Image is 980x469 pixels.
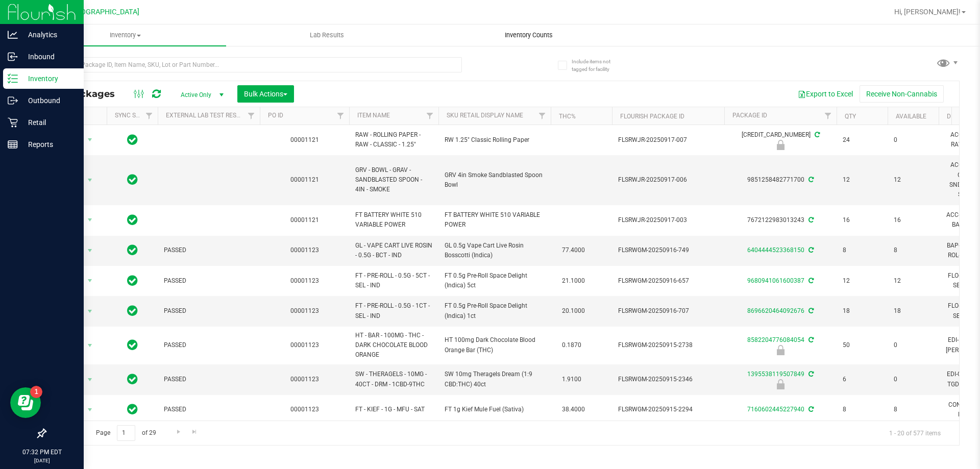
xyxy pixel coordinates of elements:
input: Search Package ID, Item Name, SKU, Lot or Part Number... [45,57,462,72]
div: Newly Received [723,379,838,389]
span: Inventory Counts [491,31,567,40]
inline-svg: Reports [8,139,18,150]
a: 9680941061600387 [747,277,804,284]
span: FT - PRE-ROLL - 0.5G - 1CT - SEL - IND [355,301,432,320]
span: 6 [843,375,881,384]
a: Lab Results [226,24,428,46]
a: Filter [534,107,551,125]
span: 8 [843,245,881,255]
span: Hi, [PERSON_NAME]! [894,8,961,16]
span: PASSED [164,375,254,384]
span: 38.4000 [557,402,590,417]
div: [CREDIT_CARD_NUMBER] [723,130,838,150]
span: Sync from Compliance System [807,176,814,183]
span: 21.1000 [557,274,590,288]
span: FLSRWJR-20250917-007 [618,135,718,145]
a: Item Name [357,112,390,119]
span: FLSRWGM-20250915-2346 [618,375,718,384]
span: [GEOGRAPHIC_DATA] [69,8,139,16]
span: select [84,173,96,187]
span: 12 [843,175,881,185]
span: FLSRWGM-20250915-2738 [618,340,718,350]
span: In Sync [127,133,138,147]
p: Outbound [18,94,79,107]
span: FT - PRE-ROLL - 0.5G - 5CT - SEL - IND [355,271,432,290]
span: HT - BAR - 100MG - THC - DARK CHOCOLATE BLOOD ORANGE [355,331,432,360]
span: 1.9100 [557,372,586,387]
span: SW - THERAGELS - 10MG - 40CT - DRM - 1CBD-9THC [355,369,432,389]
span: 8 [894,405,933,414]
span: 8 [894,245,933,255]
span: In Sync [127,213,138,227]
span: 12 [894,276,933,286]
span: Inventory [24,31,226,40]
span: PASSED [164,405,254,414]
span: Sync from Compliance System [813,131,820,138]
a: 00001123 [290,341,319,349]
span: 24 [843,135,881,145]
span: All Packages [53,88,125,100]
span: In Sync [127,338,138,352]
span: 8 [843,405,881,414]
span: Sync from Compliance System [807,216,814,224]
a: Inventory [24,24,226,46]
inline-svg: Outbound [8,95,18,106]
a: 00001123 [290,307,319,314]
span: 16 [894,215,933,225]
span: 77.4000 [557,243,590,258]
span: Include items not tagged for facility [572,58,623,73]
span: RW 1.25" Classic Rolling Paper [445,135,545,145]
a: 7160602445227940 [747,406,804,413]
span: Page of 29 [87,425,164,441]
a: 8696620464092676 [747,307,804,314]
span: Sync from Compliance System [807,246,814,254]
span: FLSRWJR-20250917-003 [618,215,718,225]
a: Inventory Counts [428,24,629,46]
span: Bulk Actions [244,90,287,98]
span: 12 [894,175,933,185]
p: Inbound [18,51,79,63]
div: 9851258482771700 [723,175,838,185]
p: Analytics [18,29,79,41]
p: [DATE] [5,457,79,464]
span: In Sync [127,402,138,416]
a: Filter [332,107,349,125]
span: FT BATTERY WHITE 510 VARIABLE POWER [445,210,545,230]
span: Sync from Compliance System [807,406,814,413]
iframe: Resource center unread badge [30,386,42,398]
a: 00001121 [290,216,319,224]
p: 07:32 PM EDT [5,448,79,457]
span: select [84,274,96,288]
a: Go to the last page [187,425,202,439]
span: PASSED [164,340,254,350]
a: 00001121 [290,136,319,143]
span: In Sync [127,274,138,288]
span: select [84,304,96,318]
span: FT 0.5g Pre-Roll Space Delight (Indica) 5ct [445,271,545,290]
span: FT BATTERY WHITE 510 VARIABLE POWER [355,210,432,230]
a: 00001123 [290,277,319,284]
p: Retail [18,116,79,129]
a: Go to the next page [171,425,186,439]
span: Lab Results [296,31,358,40]
span: PASSED [164,306,254,316]
span: FLSRWGM-20250916-657 [618,276,718,286]
inline-svg: Inbound [8,52,18,62]
span: select [84,338,96,353]
a: Available [896,113,926,120]
a: Qty [845,113,856,120]
span: SW 10mg Theragels Dream (1:9 CBD:THC) 40ct [445,369,545,389]
span: 18 [843,306,881,316]
span: In Sync [127,172,138,187]
span: select [84,373,96,387]
a: 6404444523368150 [747,246,804,254]
span: 1 - 20 of 577 items [881,425,949,440]
span: 0 [894,340,933,350]
button: Bulk Actions [237,85,294,103]
a: 00001123 [290,406,319,413]
inline-svg: Analytics [8,30,18,40]
span: GL 0.5g Vape Cart Live Rosin Bosscotti (Indica) [445,241,545,260]
a: 00001121 [290,176,319,183]
div: Launch Hold [723,345,838,355]
span: 16 [843,215,881,225]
